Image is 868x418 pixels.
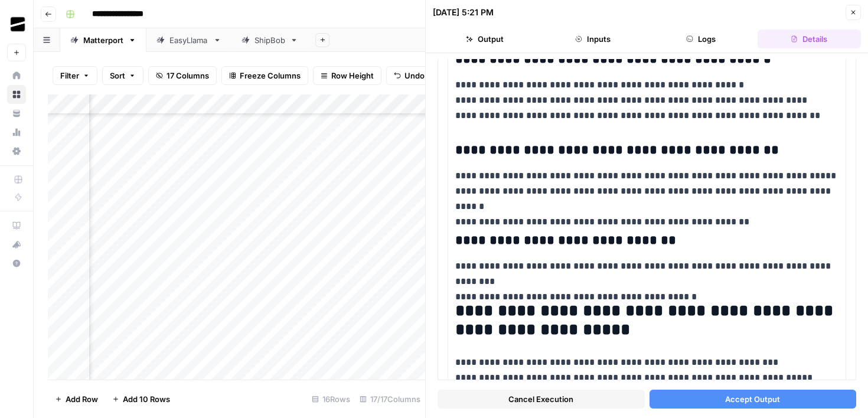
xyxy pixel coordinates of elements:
button: 17 Columns [148,66,217,85]
button: Inputs [541,30,644,48]
a: Usage [7,123,26,142]
button: Freeze Columns [221,66,308,85]
button: Add 10 Rows [105,390,177,409]
button: Accept Output [650,390,857,409]
button: Workspace: OGM [7,9,26,39]
div: Matterport [83,34,123,46]
a: Settings [7,142,26,161]
a: Your Data [7,104,26,123]
button: Sort [102,66,143,85]
a: Home [7,66,26,85]
button: Help + Support [7,254,26,273]
span: Sort [110,70,125,81]
button: Row Height [313,66,381,85]
div: 16 Rows [307,390,355,409]
a: ShipBob [231,28,308,52]
div: ShipBob [254,34,285,46]
a: Matterport [60,28,146,52]
span: Row Height [331,70,374,81]
span: Filter [60,70,79,81]
span: Add Row [66,393,98,405]
span: Cancel Execution [508,393,573,405]
button: Details [758,30,861,48]
button: Logs [650,30,753,48]
span: Accept Output [725,393,780,405]
div: EasyLlama [169,34,208,46]
button: What's new? [7,235,26,254]
span: Undo [404,70,425,81]
span: Freeze Columns [240,70,301,81]
div: What's new? [8,236,25,253]
div: [DATE] 5:21 PM [433,6,494,18]
a: AirOps Academy [7,216,26,235]
div: 17/17 Columns [355,390,425,409]
a: EasyLlama [146,28,231,52]
button: Undo [386,66,432,85]
button: Add Row [48,390,105,409]
button: Output [433,30,536,48]
img: OGM Logo [7,14,28,35]
a: Browse [7,85,26,104]
button: Filter [53,66,97,85]
span: 17 Columns [167,70,209,81]
button: Cancel Execution [438,390,645,409]
span: Add 10 Rows [123,393,170,405]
